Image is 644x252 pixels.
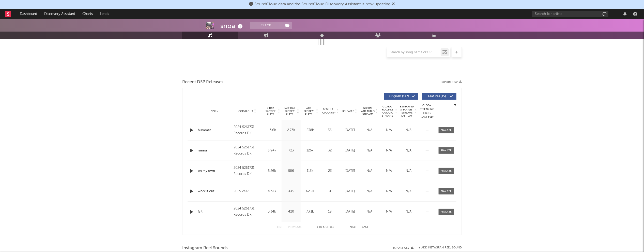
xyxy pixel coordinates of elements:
[198,209,231,214] a: faith
[283,209,299,214] div: 420
[234,165,261,177] div: 2024 5261731 Records DK
[532,11,608,17] input: Search for artists
[321,107,336,115] span: Spotify Popularity
[283,169,299,174] div: 586
[302,128,318,133] div: 238k
[392,246,413,249] button: Export CSV
[234,206,261,218] div: 2024 5261731 Records DK
[321,209,339,214] div: 19
[400,169,417,174] div: N/A
[234,188,261,194] div: 2025 24/7
[264,189,280,194] div: 4.34k
[425,95,449,98] span: Features ( 15 )
[361,189,378,194] div: N/A
[387,50,441,54] input: Search by song name or URL
[341,169,358,174] div: [DATE]
[380,169,397,174] div: N/A
[283,148,299,153] div: 723
[321,148,339,153] div: 32
[341,148,358,153] div: [DATE]
[283,189,299,194] div: 445
[198,148,231,153] a: runna
[342,110,354,113] span: Released
[361,107,375,116] span: Global ATD Audio Streams
[422,93,456,100] button: Features(15)
[419,246,462,249] button: + Add Instagram Reel Sound
[400,128,417,133] div: N/A
[380,148,397,153] div: N/A
[441,81,462,84] button: Export CSV
[264,169,280,174] div: 5.26k
[319,226,322,228] span: to
[380,189,397,194] div: N/A
[302,209,318,214] div: 73.1k
[283,128,299,133] div: 2.73k
[264,128,280,133] div: 13.6k
[312,224,340,230] div: 1 5 162
[264,107,277,116] span: 7 Day Spotify Plays
[220,22,244,30] div: snoa
[16,9,41,19] a: Dashboard
[198,109,231,113] div: Name
[321,128,339,133] div: 36
[392,2,395,6] span: Dismiss
[302,169,318,174] div: 113k
[362,226,369,229] button: Last
[341,209,358,214] div: [DATE]
[380,128,397,133] div: N/A
[321,189,339,194] div: 0
[275,226,283,229] button: First
[234,124,261,136] div: 2024 5261731 Records DK
[198,128,231,133] a: bummer
[238,110,253,113] span: Copyright
[341,128,358,133] div: [DATE]
[283,107,296,116] span: Last Day Spotify Plays
[234,145,261,157] div: 2024 5261731 Records DK
[182,79,223,85] span: Recent DSP Releases
[420,104,435,119] div: Global Streaming Trend (Last 60D)
[400,105,414,117] span: Estimated % Playlist Streams Last Day
[400,148,417,153] div: N/A
[361,169,378,174] div: N/A
[387,95,411,98] span: Originals ( 147 )
[41,9,79,19] a: Discovery Assistant
[302,189,318,194] div: 62.2k
[288,226,301,229] button: Previous
[250,22,282,29] button: Track
[400,209,417,214] div: N/A
[321,169,339,174] div: 23
[302,107,315,116] span: ATD Spotify Plays
[198,189,231,194] a: work it out
[254,2,390,6] span: SoundCloud data and the SoundCloud Discovery Assistant is now updating
[380,209,397,214] div: N/A
[341,189,358,194] div: [DATE]
[400,189,417,194] div: N/A
[198,169,231,174] a: on my own
[79,9,96,19] a: Charts
[182,245,228,251] span: Instagram Reel Sounds
[264,209,280,214] div: 3.34k
[361,128,378,133] div: N/A
[380,105,394,117] span: Global Rolling 7D Audio Streams
[326,226,329,228] span: of
[361,148,378,153] div: N/A
[384,93,418,100] button: Originals(147)
[413,246,462,249] div: + Add Instagram Reel Sound
[302,148,318,153] div: 126k
[264,148,280,153] div: 6.94k
[361,209,378,214] div: N/A
[350,226,357,229] button: Next
[96,9,113,19] a: Leads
